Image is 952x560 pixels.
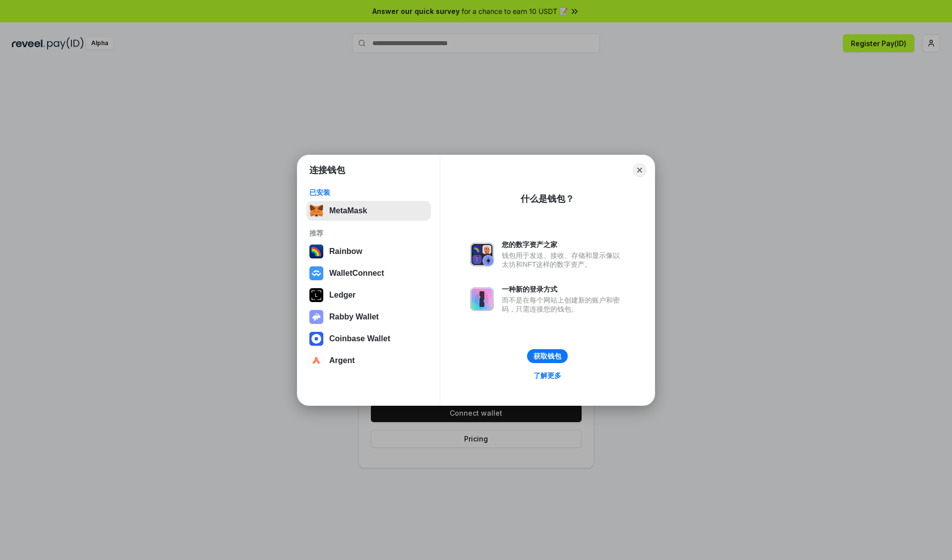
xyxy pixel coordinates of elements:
[329,356,355,365] div: Argent
[329,334,390,343] div: Coinbase Wallet
[470,287,494,311] img: svg+xml,%3Csvg%20xmlns%3D%22http%3A%2F%2Fwww.w3.org%2F2000%2Fsvg%22%20fill%3D%22none%22%20viewBox...
[309,354,323,368] img: svg+xml,%3Csvg%20width%3D%2228%22%20height%3D%2228%22%20viewBox%3D%220%200%2028%2028%22%20fill%3D...
[502,285,625,294] div: 一种新的登录方式
[534,352,561,361] div: 获取钱包
[309,188,428,197] div: 已安装
[470,243,494,266] img: svg+xml,%3Csvg%20xmlns%3D%22http%3A%2F%2Fwww.w3.org%2F2000%2Fsvg%22%20fill%3D%22none%22%20viewBox...
[306,285,431,305] button: Ledger
[309,266,323,280] img: svg+xml,%3Csvg%20width%3D%2228%22%20height%3D%2228%22%20viewBox%3D%220%200%2028%2028%22%20fill%3D...
[521,193,574,205] div: 什么是钱包？
[309,164,345,176] h1: 连接钱包
[329,312,379,321] div: Rabby Wallet
[502,251,625,269] div: 钱包用于发送、接收、存储和显示像以太坊和NFT这样的数字资产。
[534,371,561,380] div: 了解更多
[633,163,647,177] button: Close
[306,351,431,371] button: Argent
[309,332,323,346] img: svg+xml,%3Csvg%20width%3D%2228%22%20height%3D%2228%22%20viewBox%3D%220%200%2028%2028%22%20fill%3D...
[502,296,625,313] div: 而不是在每个网站上创建新的账户和密码，只需连接您的钱包。
[329,247,362,256] div: Rainbow
[309,310,323,324] img: svg+xml,%3Csvg%20xmlns%3D%22http%3A%2F%2Fwww.w3.org%2F2000%2Fsvg%22%20fill%3D%22none%22%20viewBox...
[309,204,323,218] img: svg+xml,%3Csvg%20fill%3D%22none%22%20height%3D%2233%22%20viewBox%3D%220%200%2035%2033%22%20width%...
[502,240,625,249] div: 您的数字资产之家
[309,229,428,238] div: 推荐
[528,369,567,382] a: 了解更多
[329,269,384,278] div: WalletConnect
[329,291,356,300] div: Ledger
[306,201,431,221] button: MetaMask
[329,206,367,215] div: MetaMask
[306,263,431,283] button: WalletConnect
[306,329,431,349] button: Coinbase Wallet
[309,288,323,302] img: svg+xml,%3Csvg%20xmlns%3D%22http%3A%2F%2Fwww.w3.org%2F2000%2Fsvg%22%20width%3D%2228%22%20height%3...
[306,307,431,327] button: Rabby Wallet
[306,242,431,261] button: Rainbow
[309,245,323,258] img: svg+xml,%3Csvg%20width%3D%22120%22%20height%3D%22120%22%20viewBox%3D%220%200%20120%20120%22%20fil...
[527,349,568,363] button: 获取钱包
